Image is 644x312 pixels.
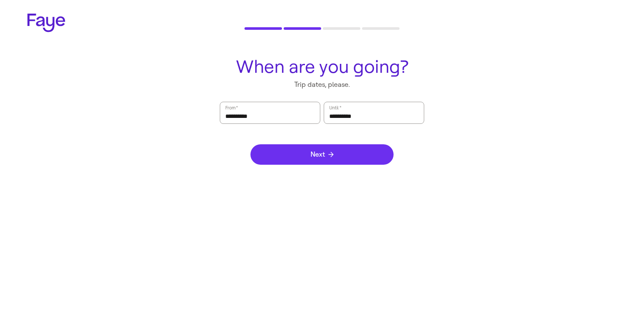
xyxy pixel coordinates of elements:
label: Until [328,103,342,112]
button: Next [250,144,394,165]
span: Next [310,151,333,158]
p: Trip dates, please. [215,80,429,89]
label: From [224,103,239,112]
h1: When are you going? [215,57,429,77]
